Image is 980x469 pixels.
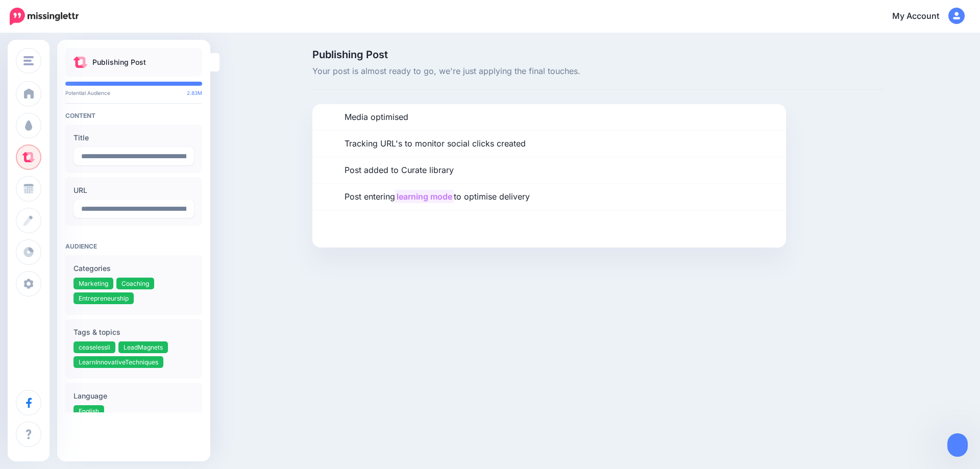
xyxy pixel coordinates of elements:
[92,56,146,68] p: Publishing Post
[345,164,454,177] p: Post added to Curate library
[79,358,158,366] span: LearnInnovativeTechniques
[345,137,526,151] p: Tracking URL's to monitor social clicks created
[882,4,965,29] a: My Account
[73,57,87,68] img: curate.png
[73,262,194,275] label: Categories
[73,390,194,402] label: Language
[10,8,79,25] img: Missinglettr
[79,280,108,287] span: Marketing
[312,50,884,60] span: Publishing Post
[124,343,163,351] span: LeadMagnets
[312,65,884,78] span: Your post is almost ready to go, we're just applying the final touches.
[65,90,202,96] p: Potential Audience
[121,280,149,287] span: Coaching
[187,90,202,96] span: 2.83M
[345,111,408,124] p: Media optimised
[395,190,454,203] mark: learning mode
[79,294,129,302] span: Entrepreneurship
[79,343,110,351] span: ceaselessli
[65,112,202,119] h4: Content
[73,132,194,144] label: Title
[65,242,202,250] h4: Audience
[73,184,194,196] label: URL
[73,326,194,338] label: Tags & topics
[23,56,34,65] img: menu.png
[345,190,530,204] p: Post entering to optimise delivery
[79,407,99,415] span: English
